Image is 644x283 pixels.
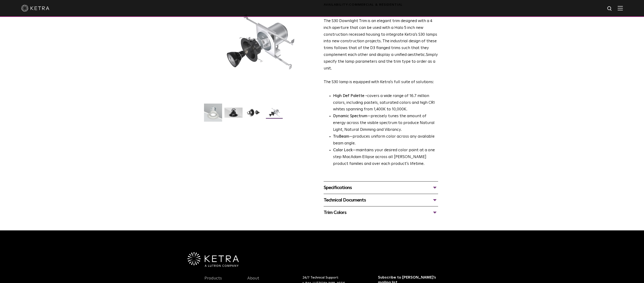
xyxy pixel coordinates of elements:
img: search icon [607,6,613,12]
img: S30 Halo Downlight_Table Top_Black [245,108,263,121]
li: —maintains your desired color point at a one step MacAdam Ellipse across all [PERSON_NAME] produc... [333,147,438,167]
img: S30-DownlightTrim-2021-Web-Square [204,104,222,125]
img: ketra-logo-2019-white [21,5,49,12]
p: covers a wide range of 16.7 million colors, including pastels, saturated colors and high CRI whit... [333,93,438,113]
strong: Color Lock [333,148,353,152]
div: Specifications [324,184,438,191]
strong: TruBeam [333,135,349,139]
p: The S30 lamp is equipped with Ketra's full suite of solutions: [324,18,438,86]
strong: Dynamic Spectrum [333,114,367,118]
li: —produces uniform color across any available beam angle. [333,133,438,147]
img: S30 Halo Downlight_Hero_Black_Gradient [224,108,243,121]
img: S30 Halo Downlight_Exploded_Black [265,108,283,121]
div: Trim Colors [324,209,438,216]
strong: High Def Palette - [333,94,367,98]
span: The S30 Downlight Trim is an elegant trim designed with a 4 inch aperture that can be used with a... [324,19,437,57]
li: —precisely tunes the amount of energy across the visible spectrum to produce Natural Light, Natur... [333,113,438,133]
span: Simply specify the lamp parameters and the trim type to order as a unit.​ [324,53,438,70]
div: Technical Documents [324,196,438,204]
img: Ketra-aLutronCo_White_RGB [188,252,239,267]
img: Hamburger%20Nav.svg [618,6,623,10]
